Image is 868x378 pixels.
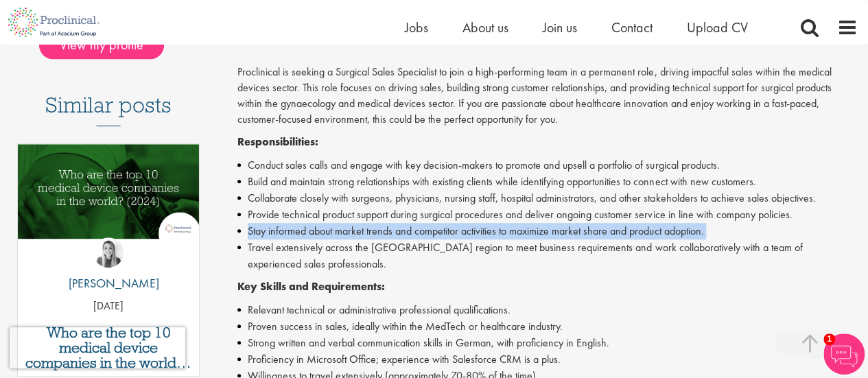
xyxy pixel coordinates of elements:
li: Proficiency in Microsoft Office; experience with Salesforce CRM is a plus. [237,351,858,368]
a: Link to a post [18,144,199,265]
img: Hannah Burke [93,237,124,268]
li: Build and maintain strong relationships with existing clients while identifying opportunities to ... [237,174,858,190]
li: Relevant technical or administrative professional qualifications. [237,302,858,318]
a: Who are the top 10 medical device companies in the world in [DATE]? [25,325,192,370]
a: Upload CV [687,19,748,36]
p: [PERSON_NAME] [58,274,159,292]
img: Top 10 Medical Device Companies 2024 [18,144,199,238]
p: [DATE] [18,298,199,314]
li: Stay informed about market trends and competitor activities to maximize market share and product ... [237,223,858,239]
li: Proven success in sales, ideally within the MedTech or healthcare industry. [237,318,858,335]
strong: Responsibilities: [237,134,318,149]
strong: Key Skills and Requirements: [237,279,385,294]
li: Provide technical product support during surgical procedures and deliver ongoing customer service... [237,206,858,223]
li: Strong written and verbal communication skills in German, with proficiency in English. [237,335,858,351]
li: Collaborate closely with surgeons, physicians, nursing staff, hospital administrators, and other ... [237,190,858,206]
iframe: reCAPTCHA [10,327,185,368]
a: About us [462,19,508,36]
a: Contact [611,19,653,36]
li: Travel extensively across the [GEOGRAPHIC_DATA] region to meet business requirements and work col... [237,239,858,272]
p: Proclinical is seeking a Surgical Sales Specialist to join a high-performing team in a permanent ... [237,64,858,127]
a: Jobs [405,19,428,36]
a: Hannah Burke [PERSON_NAME] [58,237,159,299]
a: View my profile [39,34,178,52]
span: 1 [823,333,835,345]
h3: Similar posts [45,93,172,126]
a: Join us [543,19,577,36]
span: View my profile [39,32,164,59]
li: Conduct sales calls and engage with key decision-makers to promote and upsell a portfolio of surg... [237,157,858,174]
img: Chatbot [823,333,865,375]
